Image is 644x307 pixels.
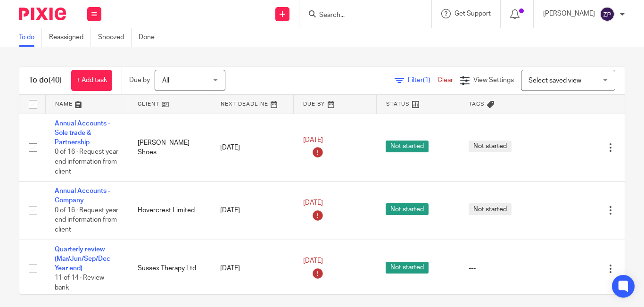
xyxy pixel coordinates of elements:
span: View Settings [473,77,514,83]
span: [DATE] [303,258,323,265]
td: Hovercrest Limited [128,182,211,240]
td: [DATE] [211,182,294,240]
span: All [162,77,169,84]
span: Get Support [454,10,491,17]
input: Search [318,11,403,20]
span: (1) [423,77,430,83]
span: [DATE] [303,199,323,206]
h1: To do [29,75,62,85]
a: Snoozed [98,28,132,47]
span: Not started [469,141,512,152]
span: Not started [386,203,429,215]
p: [PERSON_NAME] [543,9,595,18]
span: Select saved view [528,77,581,84]
span: Filter [408,77,438,83]
span: Tags [469,101,485,107]
td: [DATE] [211,240,294,298]
p: Due by [129,75,150,85]
span: (40) [49,76,62,84]
a: Done [139,28,162,47]
td: [DATE] [211,114,294,182]
a: Clear [438,77,453,83]
img: Pixie [19,8,66,20]
span: Not started [386,262,429,274]
span: 0 of 16 · Request year end information from client [55,207,118,233]
img: svg%3E [600,7,615,22]
a: Reassigned [49,28,91,47]
a: Annual Accounts - Sole trade & Partnership [55,120,110,146]
td: Sussex Therapy Ltd [128,240,211,298]
span: 0 of 16 · Request year end information from client [55,149,118,175]
a: + Add task [71,70,112,91]
span: Not started [386,141,429,152]
span: Not started [469,203,512,215]
td: [PERSON_NAME] Shoes [128,114,211,182]
a: Annual Accounts - Company [55,188,110,204]
span: 11 of 14 · Review bank [55,275,104,291]
a: To do [19,28,42,47]
span: [DATE] [303,137,323,143]
a: Quarterly review (Mar/Jun/Sep/Dec Year end) [55,246,110,272]
div: --- [469,264,533,273]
